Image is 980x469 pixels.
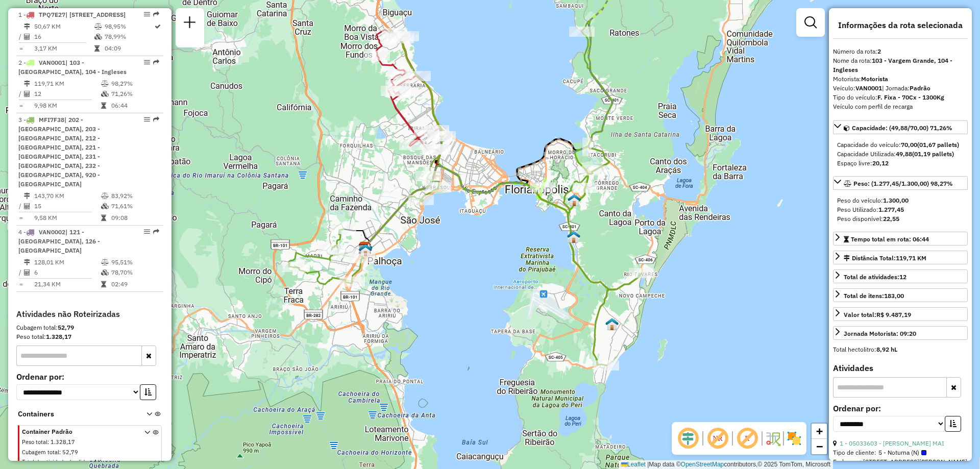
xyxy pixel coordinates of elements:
[101,269,109,276] i: % de utilização da cubagem
[18,101,23,111] td: =
[111,201,159,211] td: 71,61%
[104,43,154,54] td: 04:09
[101,281,106,287] i: Tempo total em rota
[16,371,163,383] label: Ordenar por:
[104,21,154,32] td: 98,95%
[18,201,23,211] td: /
[896,254,926,262] span: 119,71 KM
[18,228,100,254] span: | 121 - [GEOGRAPHIC_DATA], 126 - [GEOGRAPHIC_DATA]
[39,116,64,124] span: MFI7F38
[101,259,109,265] i: % de utilização do peso
[833,402,968,414] label: Ordenar por:
[34,101,101,111] td: 9,98 KM
[101,81,109,87] i: % de utilização do peso
[877,47,881,55] strong: 2
[833,20,968,30] h4: Informações da rota selecionada
[765,430,781,447] img: Fluxo de ruas
[833,192,968,228] div: Peso: (1.277,45/1.300,00) 98,27%
[855,84,882,92] strong: VAN0001
[22,438,47,446] span: Peso total
[816,425,823,437] span: +
[94,34,102,40] i: % de utilização da cubagem
[18,89,23,99] td: /
[621,461,646,468] a: Leaflet
[22,449,59,456] span: Cubagem total
[876,311,911,318] strong: R$ 9.487,19
[833,84,968,93] div: Veículo:
[24,81,30,87] i: Distância Total
[844,329,916,338] div: Jornada Motorista: 09:20
[833,93,968,102] div: Tipo do veículo:
[837,150,964,159] div: Capacidade Utilizada:
[101,215,106,221] i: Tempo total em rota
[18,32,23,42] td: /
[18,228,100,254] span: 4 -
[883,196,909,204] strong: 1.300,00
[153,11,159,17] em: Rota exportada
[34,267,101,278] td: 6
[833,232,968,245] a: Tempo total em rota: 06:44
[917,141,959,149] strong: (01,67 pallets)
[786,430,802,447] img: Exibir/Ocultar setores
[16,323,163,332] div: Cubagem total:
[94,23,102,30] i: % de utilização do peso
[910,84,930,92] strong: Padrão
[844,254,926,263] div: Distância Total:
[833,326,968,340] a: Jornada Motorista: 09:20
[912,150,954,158] strong: (01,19 pallets)
[18,43,23,54] td: =
[568,193,581,207] img: Ilha Centro
[877,93,944,101] strong: F. Fixa - 70Cx - 1300Kg
[833,363,968,373] h4: Atividades
[878,206,904,213] strong: 1.277,45
[65,11,126,18] span: | [STREET_ADDRESS]
[144,229,150,235] em: Opções
[90,458,92,465] span: :
[896,150,912,158] strong: 49,88
[18,409,133,419] span: Containers
[22,458,90,465] span: Total de atividades/pedidos
[144,11,150,17] em: Opções
[94,45,100,52] i: Tempo total em rota
[18,267,23,278] td: /
[800,12,821,33] a: Exibir filtros
[58,324,74,331] strong: 52,79
[833,56,968,75] div: Nome da rota:
[833,47,968,56] div: Número da rota:
[358,241,372,255] img: CDD Florianópolis
[111,191,159,201] td: 83,92%
[47,438,49,446] span: :
[833,75,968,84] div: Motorista:
[735,426,759,451] span: Exibir rótulo
[39,228,65,236] span: VAN0002
[878,448,926,457] span: 5 - Noturna (N)
[18,59,127,76] span: 2 -
[833,251,968,264] a: Distância Total:119,71 KM
[18,11,126,18] span: 1 -
[34,257,101,267] td: 128,01 KM
[140,384,156,400] button: Ordem crescente
[24,34,30,40] i: Total de Atividades
[34,89,101,99] td: 12
[837,205,964,214] div: Peso Utilizado:
[22,427,132,436] span: Container Padrão
[833,102,968,111] div: Veículo com perfil de recarga
[111,79,159,89] td: 98,27%
[18,116,100,188] span: 3 -
[840,439,944,447] a: 1 - 05033603 - [PERSON_NAME] MAI
[111,267,159,278] td: 78,70%
[872,159,889,167] strong: 20,12
[39,11,65,18] span: TPQ7E27
[34,213,101,223] td: 9,58 KM
[359,243,372,257] img: 712 UDC Full Palhoça
[101,91,109,97] i: % de utilização da cubagem
[837,214,964,224] div: Peso disponível:
[104,32,154,42] td: 78,99%
[853,180,953,187] span: Peso: (1.277,45/1.300,00) 98,27%
[844,273,906,281] span: Total de atividades:
[153,59,159,65] em: Rota exportada
[812,439,827,454] a: Zoom out
[34,32,94,42] td: 16
[24,91,30,97] i: Total de Atividades
[899,273,906,281] strong: 12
